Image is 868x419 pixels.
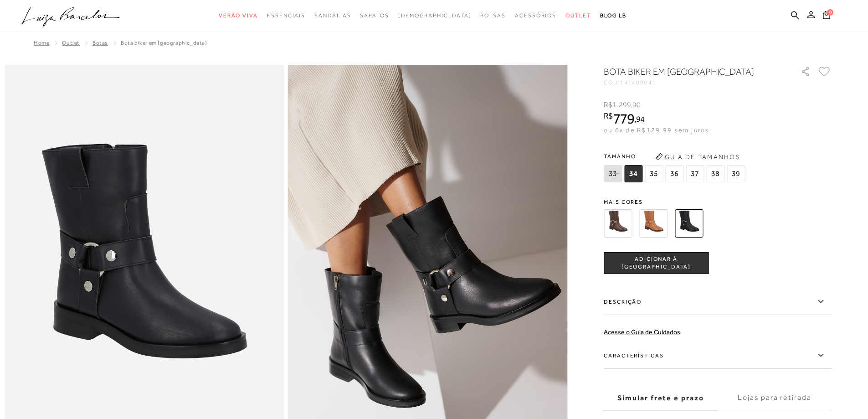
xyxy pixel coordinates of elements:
[565,7,591,24] a: categoryNavScreenReaderText
[267,12,305,19] span: Essenciais
[565,12,591,19] span: Outlet
[600,12,627,19] span: BLOG LB
[639,209,668,238] img: BOTA BIKER EM COURO CARAMELO
[604,289,832,315] label: Descrição
[604,342,832,369] label: Características
[604,150,747,163] span: Tamanho
[600,7,627,24] a: BLOG LB
[613,110,634,127] span: 779
[314,7,351,24] a: categoryNavScreenReaderText
[121,40,207,46] span: BOTA BIKER EM [GEOGRAPHIC_DATA]
[360,7,389,24] a: categoryNavScreenReaderText
[604,386,718,410] label: Simular frete e prazo
[631,101,641,109] i: ,
[652,150,743,164] button: Guia de Tamanhos
[604,328,680,336] a: Acesse o Guia de Cuidados
[604,112,613,120] i: R$
[62,40,80,46] a: Outlet
[604,65,775,78] h1: BOTA BIKER EM [GEOGRAPHIC_DATA]
[686,165,704,182] span: 37
[604,80,786,85] div: CÓD:
[398,12,472,19] span: [DEMOGRAPHIC_DATA]
[360,12,389,19] span: Sapatos
[827,9,833,16] span: 0
[34,40,49,46] a: Home
[604,252,709,274] button: ADICIONAR À [GEOGRAPHIC_DATA]
[645,165,663,182] span: 35
[612,101,631,109] span: 1.299
[398,7,472,24] a: noSubCategoriesText
[620,79,657,86] span: 141400041
[480,7,506,24] a: categoryNavScreenReaderText
[632,101,641,109] span: 90
[636,114,645,124] span: 94
[665,165,683,182] span: 36
[604,209,632,238] img: BOTA BIKER EM COURO CAFÉ
[604,165,622,182] span: 33
[604,126,709,134] span: ou 6x de R$129,99 sem juros
[515,7,556,24] a: categoryNavScreenReaderText
[675,209,703,238] img: BOTA BIKER EM COURO PRETO
[706,165,724,182] span: 38
[718,386,832,410] label: Lojas para retirada
[604,199,832,205] span: Mais cores
[604,255,708,271] span: ADICIONAR À [GEOGRAPHIC_DATA]
[515,12,556,19] span: Acessórios
[727,165,745,182] span: 39
[480,12,506,19] span: Bolsas
[604,101,612,109] i: R$
[92,40,108,46] a: Botas
[634,115,645,123] i: ,
[624,165,642,182] span: 34
[820,10,833,22] button: 0
[219,7,258,24] a: categoryNavScreenReaderText
[314,12,351,19] span: Sandálias
[267,7,305,24] a: categoryNavScreenReaderText
[219,12,258,19] span: Verão Viva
